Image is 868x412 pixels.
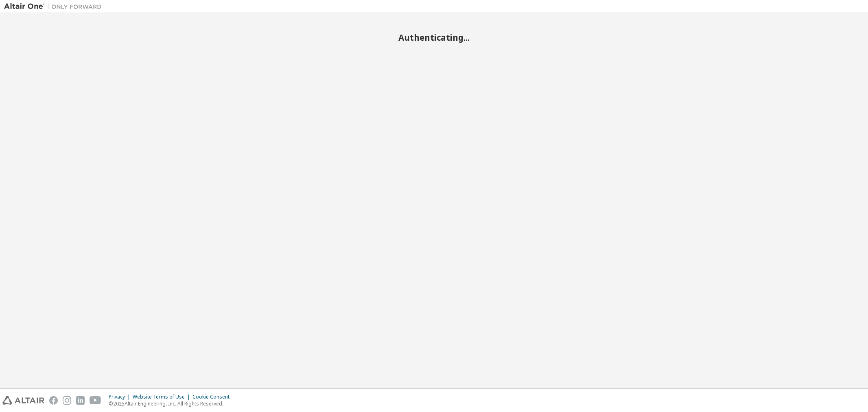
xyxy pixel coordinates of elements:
div: Privacy [109,394,133,400]
img: linkedin.svg [76,396,85,405]
div: Website Terms of Use [133,394,192,400]
img: youtube.svg [90,396,101,405]
img: facebook.svg [49,396,58,405]
div: Cookie Consent [192,394,234,400]
h2: Authenticating... [4,32,864,43]
img: altair_logo.svg [2,396,44,405]
img: Altair One [4,2,106,11]
img: instagram.svg [63,396,71,405]
p: © 2025 Altair Engineering, Inc. All Rights Reserved. [109,400,234,407]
